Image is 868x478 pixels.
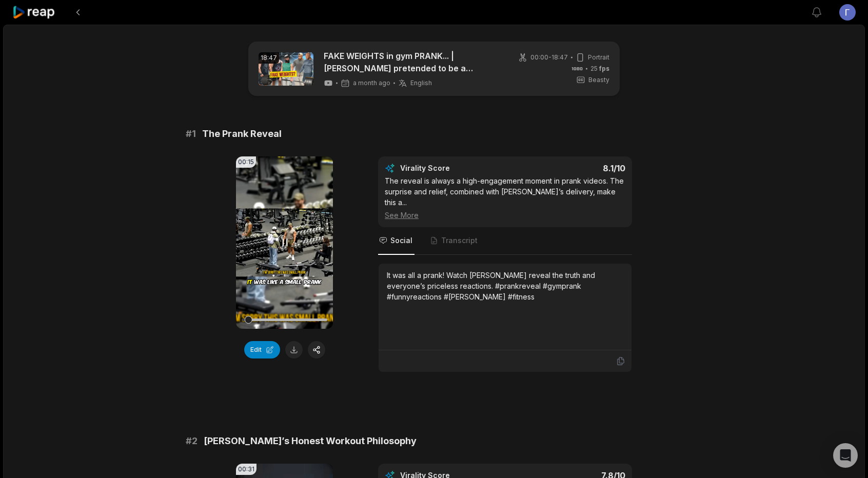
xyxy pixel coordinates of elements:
[441,235,478,246] span: Transcript
[202,127,282,141] span: The Prank Reveal
[385,210,625,221] div: See More
[378,227,632,255] nav: Tabs
[186,434,198,448] span: # 2
[588,75,609,85] span: Beasty
[236,156,333,329] video: Your browser does not support mp4 format.
[833,443,858,468] div: Open Intercom Messenger
[324,50,501,74] a: FAKE WEIGHTS in gym PRANK... | [PERSON_NAME] pretended to be a Beginner #14
[385,175,625,221] div: The reveal is always a high-engagement moment in prank videos. The surprise and relief, combined ...
[599,65,609,72] span: fps
[387,270,623,302] div: It was all a prank! Watch [PERSON_NAME] reveal the truth and everyone’s priceless reactions. #pra...
[204,434,417,448] span: [PERSON_NAME]’s Honest Workout Philosophy
[588,53,609,62] span: Portrait
[186,127,196,141] span: # 1
[410,79,432,87] span: English
[400,163,510,173] div: Virality Score
[530,53,568,62] span: 00:00 - 18:47
[590,64,609,73] span: 25
[390,235,412,246] span: Social
[353,79,390,87] span: a month ago
[244,341,280,358] button: Edit
[516,163,626,173] div: 8.1 /10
